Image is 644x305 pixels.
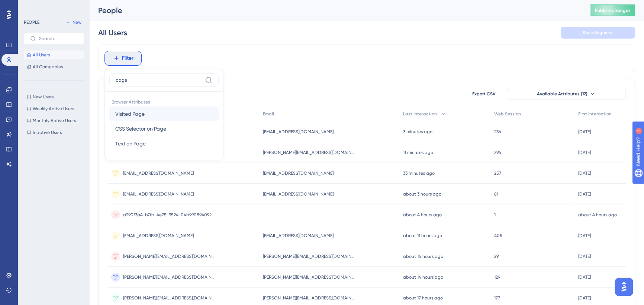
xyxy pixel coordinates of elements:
[578,191,591,197] time: [DATE]
[583,30,613,36] span: Save Segment
[33,64,63,70] span: All Companies
[123,212,212,218] span: a290f3a4-b7fb-4e75-9524-04b990894092
[73,19,81,25] span: New
[263,295,356,301] span: [PERSON_NAME][EMAIL_ADDRESS][DOMAIN_NAME]
[33,129,62,135] span: Inactive Users
[613,276,635,298] iframe: UserGuiding AI Assistant Launcher
[590,4,635,16] button: Publish Changes
[63,18,84,27] button: New
[263,212,265,218] span: -
[109,96,219,106] span: Browser Attributes
[109,136,219,151] button: Text on Page
[561,27,635,39] button: Save Segment
[578,254,591,259] time: [DATE]
[123,191,194,197] span: [EMAIL_ADDRESS][DOMAIN_NAME]
[263,170,334,176] span: [EMAIL_ADDRESS][DOMAIN_NAME]
[39,36,78,41] input: Search
[494,212,496,218] span: 1
[24,62,84,71] button: All Companies
[52,4,54,10] div: 1
[578,295,591,301] time: [DATE]
[263,191,334,197] span: [EMAIL_ADDRESS][DOMAIN_NAME]
[494,253,499,259] span: 29
[494,191,498,197] span: 81
[403,254,443,259] time: about 14 hours ago
[263,111,274,117] span: Email
[24,128,84,137] button: Inactive Users
[98,5,572,16] div: People
[403,212,442,217] time: about 4 hours ago
[104,51,142,66] button: Filter
[537,91,587,97] span: Available Attributes (12)
[24,50,84,59] button: All Users
[403,111,437,117] span: Last Interaction
[403,295,443,301] time: about 17 hours ago
[494,129,501,135] span: 236
[263,150,356,155] span: [PERSON_NAME][EMAIL_ADDRESS][DOMAIN_NAME]
[578,129,591,134] time: [DATE]
[115,139,146,148] span: Text on Page
[123,274,216,280] span: [PERSON_NAME][EMAIL_ADDRESS][DOMAIN_NAME]
[263,274,356,280] span: [PERSON_NAME][EMAIL_ADDRESS][DOMAIN_NAME]
[109,106,219,121] button: Visited Page
[494,274,500,280] span: 129
[403,191,441,197] time: about 3 hours ago
[494,233,502,239] span: 405
[24,116,84,125] button: Monthly Active Users
[578,233,591,238] time: [DATE]
[115,124,166,133] span: CSS Selector on Page
[33,118,76,124] span: Monthly Active Users
[24,19,39,25] div: PEOPLE
[403,129,432,134] time: 3 minutes ago
[494,170,501,176] span: 257
[109,121,219,136] button: CSS Selector on Page
[472,91,496,97] span: Export CSV
[494,295,500,301] span: 177
[263,253,356,259] span: [PERSON_NAME][EMAIL_ADDRESS][DOMAIN_NAME]
[123,170,194,176] span: [EMAIL_ADDRESS][DOMAIN_NAME]
[116,77,202,83] input: Type the value
[24,104,84,113] button: Weekly Active Users
[263,233,334,239] span: [EMAIL_ADDRESS][DOMAIN_NAME]
[507,88,626,100] button: Available Attributes (12)
[33,52,50,58] span: All Users
[578,171,591,176] time: [DATE]
[595,7,631,13] span: Publish Changes
[263,129,334,135] span: [EMAIL_ADDRESS][DOMAIN_NAME]
[403,275,443,280] time: about 14 hours ago
[115,109,145,118] span: Visited Page
[33,106,74,112] span: Weekly Active Users
[122,54,133,63] span: Filter
[494,111,521,117] span: Web Session
[578,150,591,155] time: [DATE]
[123,233,194,239] span: [EMAIL_ADDRESS][DOMAIN_NAME]
[403,171,435,176] time: 33 minutes ago
[494,150,501,155] span: 296
[578,111,612,117] span: First Interaction
[578,275,591,280] time: [DATE]
[17,2,46,11] span: Need Help?
[24,92,84,101] button: New Users
[98,27,127,38] div: All Users
[123,253,216,259] span: [PERSON_NAME][EMAIL_ADDRESS][DOMAIN_NAME]
[403,150,433,155] time: 11 minutes ago
[123,295,216,301] span: [PERSON_NAME][EMAIL_ADDRESS][DOMAIN_NAME]
[33,94,54,100] span: New Users
[403,233,442,238] time: about 11 hours ago
[465,88,502,100] button: Export CSV
[578,212,617,217] time: about 4 hours ago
